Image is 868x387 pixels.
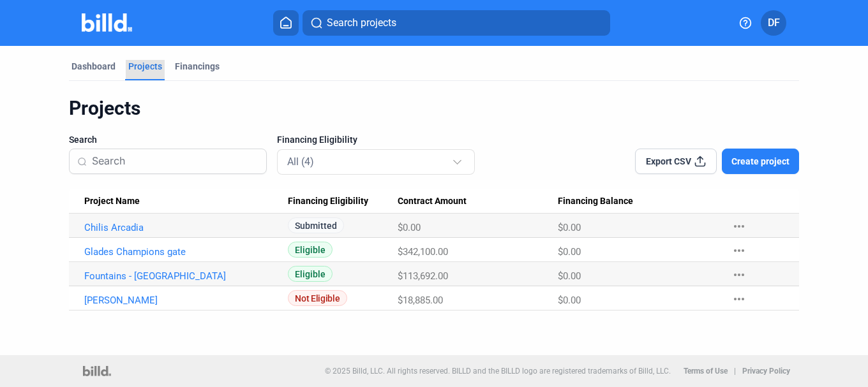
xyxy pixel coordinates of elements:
[92,148,258,175] input: Search
[288,196,398,207] div: Financing Eligibility
[731,219,747,234] mat-icon: more_horiz
[768,15,780,31] span: DF
[325,367,671,376] p: © 2025 Billd, LLC. All rights reserved. BILLD and the BILLD logo are registered trademarks of Bil...
[398,196,558,207] div: Contract Amount
[288,290,347,306] span: Not Eligible
[288,196,368,207] span: Financing Eligibility
[84,222,278,233] a: Chilis Arcadia
[731,291,747,307] mat-icon: more_horiz
[84,196,288,207] div: Project Name
[82,13,132,32] img: Billd Company Logo
[84,295,278,306] a: [PERSON_NAME]
[84,270,278,282] a: Fountains - [GEOGRAPHIC_DATA]
[635,149,717,174] button: Export CSV
[303,10,610,36] button: Search projects
[761,10,786,36] button: DF
[288,266,333,282] span: Eligible
[684,367,728,376] b: Terms of Use
[287,156,314,168] mat-select-trigger: All (4)
[84,196,140,207] span: Project Name
[558,222,581,233] span: $0.00
[731,267,747,282] mat-icon: more_horiz
[288,217,344,233] span: Submitted
[398,246,448,258] span: $342,100.00
[288,242,333,258] span: Eligible
[83,366,110,376] img: logo
[71,60,116,73] div: Dashboard
[84,246,278,258] a: Glades Champions gate
[646,155,691,168] span: Export CSV
[558,196,719,207] div: Financing Balance
[734,367,736,376] p: |
[277,133,357,146] span: Financing Eligibility
[558,196,633,207] span: Financing Balance
[558,246,581,258] span: $0.00
[398,295,443,306] span: $18,885.00
[558,270,581,282] span: $0.00
[722,149,799,174] button: Create project
[731,155,789,168] span: Create project
[731,243,747,258] mat-icon: more_horiz
[128,60,162,73] div: Projects
[398,270,448,282] span: $113,692.00
[398,222,421,233] span: $0.00
[69,96,799,120] div: Projects
[69,133,97,146] span: Search
[175,60,220,73] div: Financings
[742,367,790,376] b: Privacy Policy
[398,196,467,207] span: Contract Amount
[558,295,581,306] span: $0.00
[327,15,396,31] span: Search projects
